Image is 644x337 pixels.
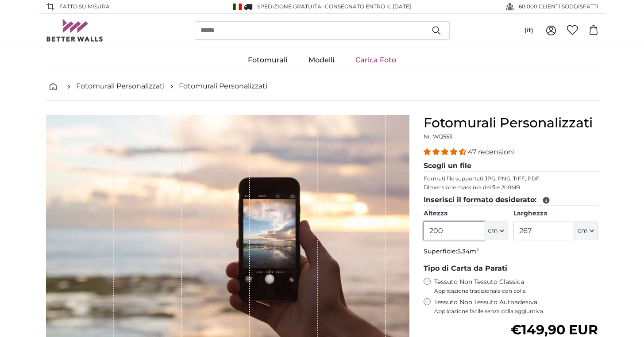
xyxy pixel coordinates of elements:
[434,278,598,295] label: Tessuto Non Tessuto Classica
[434,287,598,295] span: Applicazione tradizionale con colla
[424,175,598,182] p: Formati file supportati JPG, PNG, TIFF, PDF.
[574,222,598,240] button: cm
[424,184,598,191] p: Dimensione massima del file 200MB.
[76,81,165,92] a: Fotomurali Personalizzati
[424,148,468,156] span: 4.38 stars
[59,3,110,11] span: Fatto su misura
[325,3,411,10] span: Consegnato entro il [DATE]
[513,209,598,218] label: Larghezza
[233,4,242,10] img: Italia
[434,298,598,315] label: Tessuto Non Tessuto Autoadesiva
[519,3,598,11] span: 60.000 CLIENTI SODDISFATTI
[237,49,298,72] a: Fotomurali
[424,209,508,218] label: Altezza
[298,49,345,72] a: Modelli
[424,133,452,140] span: Nr. WQ553
[468,148,515,156] span: 47 recensioni
[424,161,598,172] legend: Scegli un file
[488,226,498,235] span: cm
[323,3,411,10] span: -
[46,19,104,42] img: Betterwalls
[257,3,323,10] span: Spedizione GRATUITA!
[424,263,598,274] legend: Tipo di Carta da Parati
[578,226,588,235] span: cm
[457,247,479,255] span: 5.34m²
[484,222,508,240] button: cm
[179,81,267,92] a: Fotomurali Personalizzati
[424,115,598,131] h1: Fotomurali Personalizzati
[46,72,598,101] nav: breadcrumbs
[517,23,540,38] button: (it)
[424,195,598,206] legend: Inserisci il formato desiderato:
[424,247,598,256] p: Superficie:
[345,49,407,72] a: Carica Foto
[434,308,598,315] span: Applicazione facile senza colla aggiuntiva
